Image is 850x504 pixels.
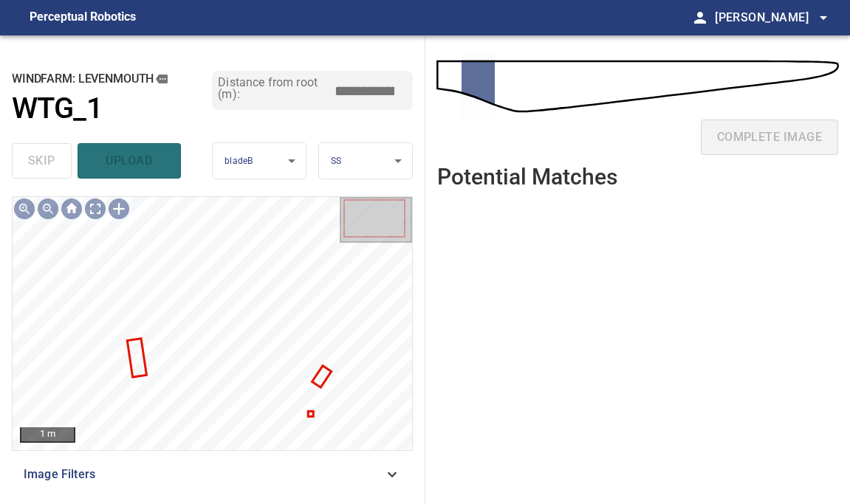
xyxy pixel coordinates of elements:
h2: Potential Matches [437,165,617,189]
a: WTG_1 [12,92,212,126]
div: Zoom in [13,197,36,221]
div: Toggle full page [83,197,107,221]
div: Toggle selection [107,197,131,221]
span: arrow_drop_down [815,9,832,27]
div: Image Filters [12,457,413,492]
span: SS [331,156,341,166]
h1: WTG_1 [12,92,103,126]
span: person [691,9,709,27]
button: [PERSON_NAME] [709,3,832,32]
div: SS [319,142,412,180]
div: Zoom out [36,197,60,221]
label: Distance from root (m): [218,77,332,100]
span: [PERSON_NAME] [715,7,832,28]
h2: windfarm: Levenmouth [12,71,212,87]
button: copy message details [154,71,170,87]
figcaption: Perceptual Robotics [30,6,136,30]
div: bladeB [213,142,306,180]
div: Go home [60,197,83,221]
span: bladeB [225,156,253,166]
span: Image Filters [24,466,383,483]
